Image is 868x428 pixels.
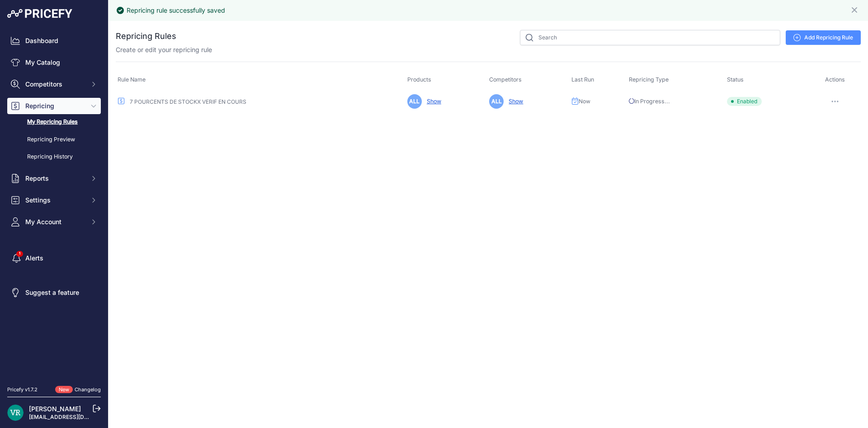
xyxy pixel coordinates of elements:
[571,76,594,83] span: Last Run
[7,149,101,165] a: Repricing History
[29,405,81,413] a: [PERSON_NAME]
[407,76,431,83] span: Products
[727,76,744,83] span: Status
[55,386,73,394] span: New
[118,76,146,83] span: Rule Name
[7,132,101,148] a: Repricing Preview
[579,98,590,105] span: Now
[7,250,101,266] a: Alerts
[7,76,101,92] button: Competitors
[505,98,523,105] a: Show
[25,80,85,89] span: Competitors
[25,217,85,226] span: My Account
[29,414,123,420] a: [EMAIL_ADDRESS][DOMAIN_NAME]
[727,97,762,106] span: Enabled
[7,33,101,375] nav: Sidebar
[489,94,504,109] span: ALL
[629,76,669,83] span: Repricing Type
[25,196,85,205] span: Settings
[7,214,101,230] button: My Account
[786,30,861,45] a: Add Repricing Rule
[629,98,670,105] span: In Progress...
[520,30,780,45] input: Search
[7,284,101,301] a: Suggest a feature
[7,54,101,71] a: My Catalog
[25,174,85,183] span: Reports
[7,9,72,18] img: Pricefy Logo
[7,98,101,114] button: Repricing
[423,98,441,105] a: Show
[75,386,101,393] a: Changelog
[7,170,101,187] button: Reports
[25,101,85,111] span: Repricing
[407,94,422,109] span: ALL
[489,76,522,83] span: Competitors
[850,4,861,14] button: Close
[116,45,212,54] p: Create or edit your repricing rule
[116,30,176,43] h2: Repricing Rules
[7,386,38,394] div: Pricefy v1.7.2
[127,6,225,15] div: Repricing rule successfully saved
[130,98,246,105] a: 7 POURCENTS DE STOCKX VERIF EN COURS
[825,76,845,83] span: Actions
[7,192,101,208] button: Settings
[7,114,101,130] a: My Repricing Rules
[7,33,101,49] a: Dashboard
